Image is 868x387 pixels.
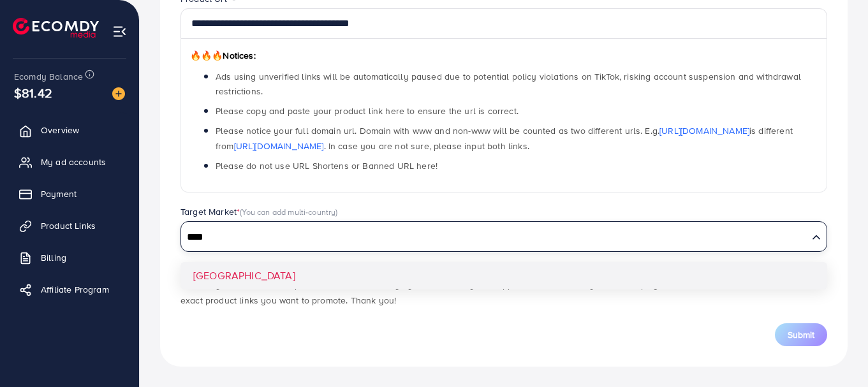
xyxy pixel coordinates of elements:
[788,328,814,341] span: Submit
[41,283,109,296] span: Affiliate Program
[41,251,66,264] span: Billing
[814,330,858,377] iframe: Chat
[10,277,129,302] a: Affiliate Program
[234,140,324,152] a: [URL][DOMAIN_NAME]
[41,187,77,200] span: Payment
[13,18,99,38] img: logo
[180,277,827,308] p: *Note: If you use unverified product links, the Ecomdy system will notify the support team to rev...
[216,159,438,172] span: Please do not use URL Shortens or Banned URL here!
[190,49,256,62] span: Notices:
[10,245,129,270] a: Billing
[190,49,223,62] span: 🔥🔥🔥
[775,323,827,346] button: Submit
[14,84,52,102] span: $81.42
[10,149,129,175] a: My ad accounts
[180,205,338,218] label: Target Market
[41,124,79,136] span: Overview
[112,87,125,100] img: image
[240,206,337,217] span: (You can add multi-country)
[10,213,129,238] a: Product Links
[216,70,801,98] span: Ads using unverified links will be automatically paused due to potential policy violations on Tik...
[10,181,129,207] a: Payment
[41,219,96,232] span: Product Links
[41,156,106,168] span: My ad accounts
[10,117,129,143] a: Overview
[14,70,83,83] span: Ecomdy Balance
[216,124,793,152] span: Please notice your full domain url. Domain with www and non-www will be counted as two different ...
[112,24,127,39] img: menu
[216,105,519,117] span: Please copy and paste your product link here to ensure the url is correct.
[180,221,827,252] div: Search for option
[180,262,827,289] li: [GEOGRAPHIC_DATA]
[659,124,749,137] a: [URL][DOMAIN_NAME]
[182,228,807,247] input: Search for option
